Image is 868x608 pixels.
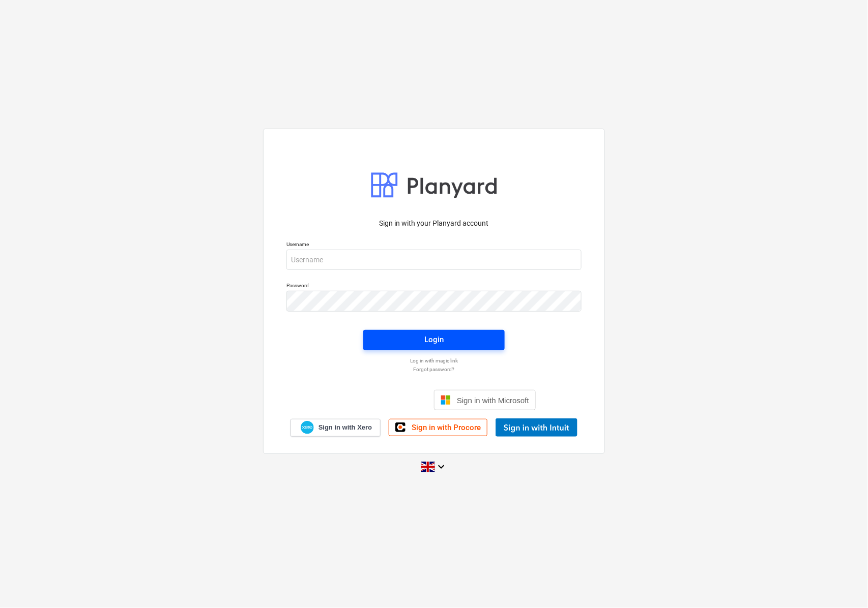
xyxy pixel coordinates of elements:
span: Sign in with Procore [412,423,481,432]
img: Xero logo [301,421,314,435]
button: Login [363,330,505,350]
a: Sign in with Procore [389,419,487,436]
input: Username [286,250,582,270]
img: Microsoft logo [441,395,451,405]
div: Login [424,333,444,346]
p: Sign in with your Planyard account [286,218,582,229]
i: keyboard_arrow_down [435,461,447,473]
a: Forgot password? [281,366,587,373]
p: Password [286,282,582,291]
p: Username [286,241,582,250]
span: Sign in with Xero [319,423,372,432]
a: Log in with magic link [281,357,587,364]
span: Sign in with Microsoft [457,396,529,405]
iframe: Chat Widget [817,559,868,608]
iframe: Sign in with Google Button [327,389,431,411]
a: Sign in with Xero [291,419,381,437]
